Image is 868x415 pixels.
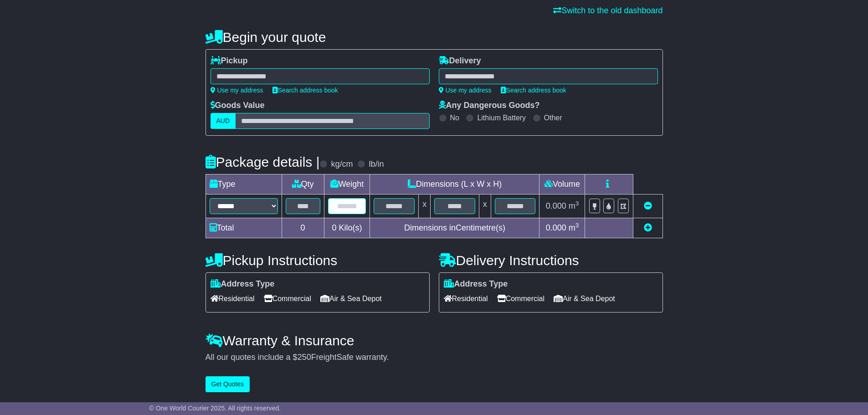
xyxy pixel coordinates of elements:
[205,174,282,195] td: Type
[444,292,488,306] span: Residential
[324,174,370,195] td: Weight
[544,113,562,122] label: Other
[439,56,481,66] label: Delivery
[205,253,430,268] h4: Pickup Instructions
[569,223,579,232] span: m
[282,174,324,195] td: Qty
[324,218,370,238] td: Kilo(s)
[205,353,663,363] div: All our quotes include a $ FreightSafe warranty.
[450,113,459,122] label: No
[439,101,540,111] label: Any Dangerous Goods?
[331,159,353,169] label: kg/cm
[211,292,255,306] span: Residential
[497,292,544,306] span: Commercial
[439,253,663,268] h4: Delivery Instructions
[205,376,250,392] button: Get Quotes
[205,333,663,348] h4: Warranty & Insurance
[211,113,236,129] label: AUD
[211,101,265,111] label: Goods Value
[264,292,311,306] span: Commercial
[553,6,663,15] a: Switch to the old dashboard
[205,30,663,45] h4: Begin your quote
[370,218,539,238] td: Dimensions in Centimetre(s)
[332,223,336,232] span: 0
[644,223,652,232] a: Add new item
[546,201,566,210] span: 0.000
[575,200,579,207] sup: 3
[644,201,652,210] a: Remove this item
[479,195,491,218] td: x
[501,87,566,94] a: Search address book
[205,154,320,169] h4: Package details |
[439,87,492,94] a: Use my address
[369,159,384,169] label: lb/in
[282,218,324,238] td: 0
[205,218,282,238] td: Total
[272,87,338,94] a: Search address book
[298,353,311,362] span: 250
[419,195,431,218] td: x
[149,405,281,412] span: © One World Courier 2025. All rights reserved.
[211,279,275,289] label: Address Type
[444,279,508,289] label: Address Type
[539,174,585,195] td: Volume
[575,222,579,229] sup: 3
[211,87,263,94] a: Use my address
[554,292,615,306] span: Air & Sea Depot
[211,56,248,66] label: Pickup
[569,201,579,210] span: m
[546,223,566,232] span: 0.000
[370,174,539,195] td: Dimensions (L x W x H)
[320,292,382,306] span: Air & Sea Depot
[477,113,526,122] label: Lithium Battery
